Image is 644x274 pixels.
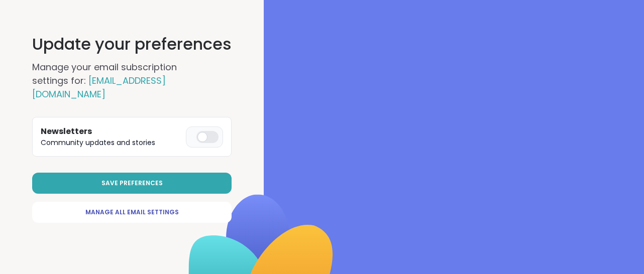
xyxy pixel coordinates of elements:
h1: Update your preferences [32,32,232,56]
button: Save Preferences [32,173,232,194]
span: Save Preferences [101,179,163,188]
span: [EMAIL_ADDRESS][DOMAIN_NAME] [32,74,166,100]
h3: Newsletters [41,125,182,138]
h2: Manage your email subscription settings for: [32,60,213,101]
p: Community updates and stories [41,138,182,148]
a: Manage All Email Settings [32,202,232,223]
span: Manage All Email Settings [85,208,179,217]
